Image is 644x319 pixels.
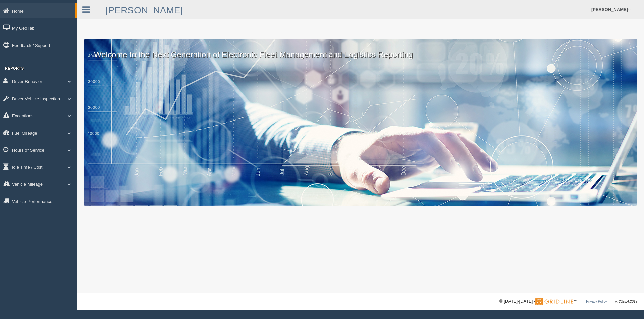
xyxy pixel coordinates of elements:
img: Gridline [535,298,573,305]
a: Privacy Policy [586,300,607,303]
div: © [DATE]-[DATE] - ™ [499,298,637,305]
a: [PERSON_NAME] [106,5,183,15]
p: Welcome to the Next Generation of Electronic Fleet Management and Logistics Reporting [84,39,637,60]
span: v. 2025.4.2019 [615,300,637,303]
